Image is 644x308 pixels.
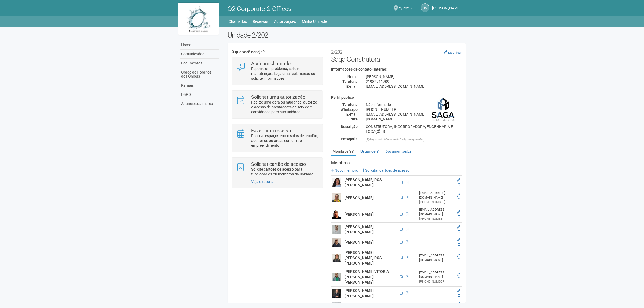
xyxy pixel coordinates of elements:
[331,47,462,63] h2: Saga Construtora
[347,75,358,79] strong: Nome
[457,254,460,257] a: Editar membro
[332,238,341,247] img: user.png
[345,178,382,187] strong: [PERSON_NAME] DOS [PERSON_NAME]
[366,137,424,142] div: Engenharia / Construção Civil / Incorporação
[332,178,341,187] img: user.png
[331,168,358,173] a: Novo membro
[458,243,460,246] a: Excluir membro
[419,191,454,200] div: [EMAIL_ADDRESS][DOMAIN_NAME]
[253,18,268,25] a: Reservas
[399,7,413,11] a: 2/202
[332,273,341,281] img: user.png
[419,279,454,284] div: [PHONE_NUMBER]
[458,183,460,186] a: Excluir membro
[375,150,379,153] small: (5)
[345,269,389,284] strong: [PERSON_NAME] VITORIA [PERSON_NAME] [PERSON_NAME]
[458,198,460,202] a: Excluir membro
[351,117,358,121] strong: Site
[331,49,342,55] small: 2/202
[362,117,466,122] div: [DOMAIN_NAME]
[342,102,358,107] strong: Telefone
[332,254,341,262] img: user.png
[431,96,458,122] img: business.png
[444,50,462,54] a: Modificar
[251,161,306,167] strong: Solicitar cartão de acesso
[362,79,466,84] div: 21982761709
[458,277,460,281] a: Excluir membro
[229,18,247,25] a: Chamados
[458,294,460,297] a: Excluir membro
[236,162,318,177] a: Solicitar cartão de acesso Solicite cartões de acesso para funcionários ou membros da unidade.
[362,107,466,112] div: [PHONE_NUMBER]
[251,179,274,184] a: Veja o tutorial
[251,66,319,81] p: Reporte um problema, solicite manutenção, faça uma reclamação ou solicite informações.
[421,3,429,12] a: DM
[180,59,219,68] a: Documentos
[178,3,219,35] img: logo.jpg
[362,112,466,117] div: [EMAIL_ADDRESS][DOMAIN_NAME]
[399,1,409,10] span: 2/202
[346,112,358,116] strong: E-mail
[332,289,341,298] img: user.png
[345,250,382,265] strong: [PERSON_NAME] [PERSON_NAME] DOS [PERSON_NAME]
[458,258,460,262] a: Excluir membro
[419,217,454,221] div: [PHONE_NUMBER]
[341,124,358,129] strong: Descrição
[362,102,466,107] div: Não informado
[362,74,466,79] div: [PERSON_NAME]
[432,1,461,10] span: DIEGO MEDEIROS
[236,61,318,81] a: Abrir um chamado Reporte um problema, solicite manutenção, faça uma reclamação ou solicite inform...
[342,79,358,84] strong: Telefone
[180,81,219,90] a: Ramais
[341,107,358,112] strong: Whatsapp
[458,215,460,218] a: Excluir membro
[345,196,374,200] strong: [PERSON_NAME]
[362,124,466,134] div: CONSTRUTORA, INCORPORADORA, ENGENHARIA E LOCAÇÕES
[228,31,466,39] h2: Unidade 2/202
[331,96,462,100] h4: Perfil público
[457,238,460,242] a: Editar membro
[457,273,460,276] a: Editar membro
[331,67,462,71] h4: Informações de contato (interno)
[345,212,374,217] strong: [PERSON_NAME]
[251,61,291,66] strong: Abrir um chamado
[251,133,319,148] p: Reserve espaços como salas de reunião, auditórios ou áreas comum do empreendimento.
[457,193,460,197] a: Editar membro
[362,84,466,89] div: [EMAIL_ADDRESS][DOMAIN_NAME]
[251,128,291,133] strong: Fazer uma reserva
[448,51,462,54] small: Modificar
[232,50,323,54] h4: O que você deseja?
[251,94,305,100] strong: Solicitar uma autorização
[457,210,460,214] a: Editar membro
[457,178,460,182] a: Editar membro
[419,270,454,279] div: [EMAIL_ADDRESS][DOMAIN_NAME]
[419,253,454,262] div: [EMAIL_ADDRESS][DOMAIN_NAME]
[362,168,409,173] a: Solicitar cartões de acesso
[419,207,454,217] div: [EMAIL_ADDRESS][DOMAIN_NAME]
[346,84,358,89] strong: E-mail
[457,302,460,306] a: Editar membro
[332,225,341,234] img: user.png
[274,18,296,25] a: Autorizações
[180,90,219,99] a: LGPD
[345,240,374,244] strong: [PERSON_NAME]
[419,200,454,204] div: [PHONE_NUMBER]
[332,210,341,219] img: user.png
[251,100,319,114] p: Realize uma obra ou mudança, autorize o acesso de prestadores de serviço e convidados para sua un...
[457,289,460,293] a: Editar membro
[345,288,374,298] strong: [PERSON_NAME] [PERSON_NAME]
[180,41,219,50] a: Home
[331,160,462,165] strong: Membros
[432,7,464,11] a: [PERSON_NAME]
[457,225,460,229] a: Editar membro
[180,68,219,81] a: Grade de Horários dos Ônibus
[228,5,291,13] span: O2 Corporate & Offices
[236,95,318,114] a: Solicitar uma autorização Realize uma obra ou mudança, autorize o acesso de prestadores de serviç...
[359,147,381,155] a: Usuários(5)
[349,150,354,153] small: (51)
[331,147,356,156] a: Membros(51)
[332,193,341,202] img: user.png
[341,137,358,141] strong: Categoria
[251,167,319,177] p: Solicite cartões de acesso para funcionários ou membros da unidade.
[236,128,318,148] a: Fazer uma reserva Reserve espaços como salas de reunião, auditórios ou áreas comum do empreendime...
